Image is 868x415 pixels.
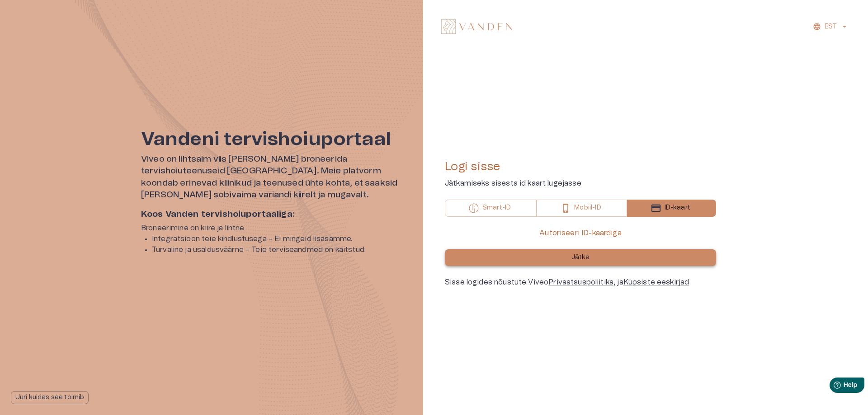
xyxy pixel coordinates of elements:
[825,22,837,32] p: EST
[482,203,511,213] p: Smart-ID
[537,200,627,217] button: Mobiil-ID
[445,159,716,174] h4: Logi sisse
[574,203,601,213] p: Mobiil-ID
[571,253,590,262] p: Jätka
[623,279,689,286] a: Küpsiste eeskirjad
[627,200,716,217] button: ID-kaart
[11,391,89,404] button: Uuri kuidas see toimib
[445,277,716,288] div: Sisse logides nõustute Viveo , ja
[665,203,690,213] p: ID-kaart
[445,200,537,217] button: Smart-ID
[15,393,84,402] p: Uuri kuidas see toimib
[445,178,716,189] p: Jätkamiseks sisesta id kaart lugejasse
[441,19,512,34] img: Vanden logo
[445,249,716,266] button: Jätka
[797,374,868,399] iframe: Help widget launcher
[811,20,850,33] button: EST
[548,279,613,286] a: Privaatsuspoliitika
[539,228,621,238] p: Autoriseeri ID-kaardiga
